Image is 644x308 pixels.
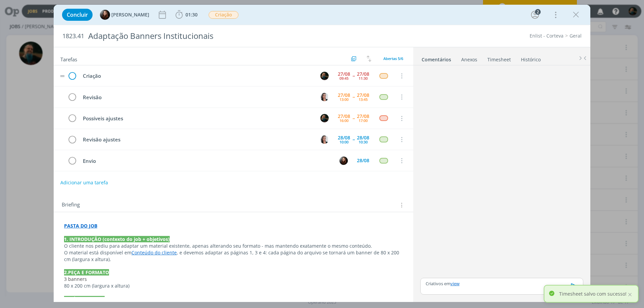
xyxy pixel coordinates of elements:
span: 80 x 200 cm (largura x altura) [64,283,129,289]
div: 27/08 [357,72,369,76]
p: O cliente nos pediu para adaptar um material existente, apenas alterando seu formato - mas manten... [64,243,403,249]
span: Criação [209,11,238,19]
p: Timesheet salvo com sucesso! [559,290,627,297]
div: dialog [54,5,590,302]
img: drag-icon.svg [60,75,65,77]
div: Adaptação Banners Institucionais [86,28,363,44]
span: [PERSON_NAME] [111,12,149,17]
img: E [339,157,348,165]
a: Comentários [421,53,451,63]
div: 17:00 [359,119,368,122]
a: Geral [570,33,582,39]
button: E [338,156,348,166]
span: 1823.41 [62,33,84,40]
div: 11:30 [359,76,368,80]
div: 28/08 [357,135,369,140]
span: -- [353,95,355,99]
button: 01:30 [174,9,199,20]
strong: 1. INTRODUÇÃO (contexto do job + objetivos) [64,236,170,242]
div: 16:00 [339,119,348,122]
button: C [319,134,329,144]
p: Criativos em [426,281,578,287]
button: Criação [208,11,239,19]
a: Histórico [521,53,541,63]
strong: 4. PÚBLICO-ALVO [64,296,105,302]
span: Tarefas [60,55,77,63]
span: Briefing [62,201,80,209]
p: O material está disponível em , e devemos adaptar as páginas 1, 3 e 4: cada página do arquivo se ... [64,249,403,263]
button: M [319,113,329,123]
div: 27/08 [357,93,369,98]
strong: 2.PEÇA E FORMATO [64,269,109,275]
button: Adicionar uma tarefa [60,177,108,189]
a: Timesheet [487,53,511,63]
div: 27/08 [338,114,350,119]
img: C [320,93,329,101]
div: 10:00 [339,140,348,144]
span: Concluir [67,12,88,17]
img: E [100,10,110,20]
div: Revisão [80,93,314,102]
span: -- [353,116,355,121]
div: 28/08 [338,135,350,140]
button: 2 [530,9,540,20]
a: PASTA DO JOB [64,223,97,229]
button: E[PERSON_NAME] [100,10,149,20]
button: Concluir [62,9,93,21]
button: M [319,71,329,81]
div: 09:45 [339,76,348,80]
img: M [320,72,329,80]
span: 3 banners [64,276,87,282]
img: M [320,114,329,122]
span: Abertas 5/6 [383,56,403,61]
span: -- [353,137,355,142]
img: C [320,135,329,144]
span: -- [353,73,355,78]
div: 13:45 [359,98,368,101]
a: Conteúdo do cliente [131,249,177,256]
div: Criação [80,72,314,80]
div: Envio [80,157,333,165]
div: 10:30 [359,140,368,144]
div: Revisão ajustes [80,135,314,144]
a: view [450,281,460,287]
span: 01:30 [185,11,198,18]
div: Anexos [461,56,477,63]
button: C [319,92,329,102]
div: 27/08 [338,93,350,98]
div: 2 [535,9,541,15]
div: Possíveis ajustes [80,114,314,123]
div: 27/08 [338,72,350,76]
a: Enlist - Corteva [530,33,563,39]
img: arrow-down-up.svg [367,56,371,62]
div: 13:00 [339,98,348,101]
div: 27/08 [357,114,369,119]
div: 28/08 [357,158,369,163]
